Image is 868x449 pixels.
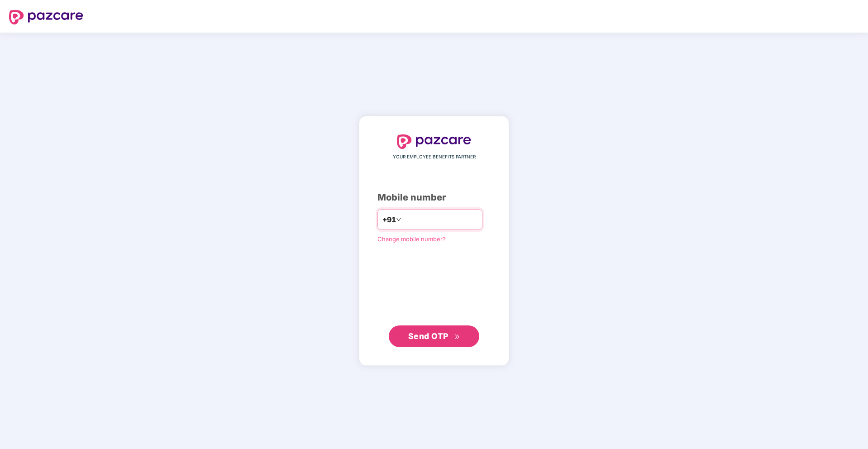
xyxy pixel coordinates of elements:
button: Send OTPdouble-right [389,325,479,347]
img: logo [397,134,471,149]
a: Change mobile number? [377,235,446,243]
div: Mobile number [377,191,491,205]
span: double-right [454,334,460,340]
span: YOUR EMPLOYEE BENEFITS PARTNER [393,153,476,161]
img: logo [9,10,83,24]
span: down [396,217,401,222]
span: +91 [382,214,396,225]
span: Send OTP [408,331,448,341]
